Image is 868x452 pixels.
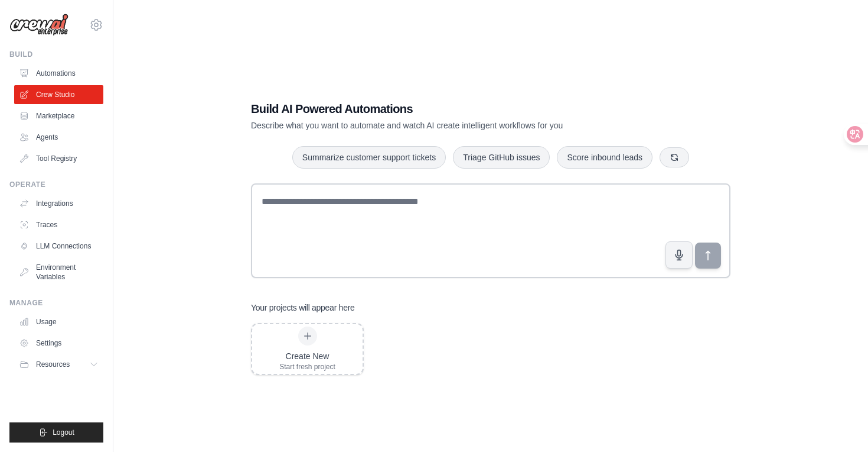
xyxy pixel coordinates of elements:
[660,147,689,167] button: Get new suggestions
[251,120,648,131] p: Describe what you want to automate and watch AI create intelligent workflows for you
[14,312,103,331] a: Usage
[9,50,103,59] div: Build
[36,360,70,369] span: Resources
[14,194,103,213] a: Integrations
[251,302,355,314] h3: Your projects will appear here
[9,422,103,443] button: Logout
[14,215,103,234] a: Traces
[292,146,446,169] button: Summarize customer support tickets
[453,146,550,169] button: Triage GitHub issues
[14,237,103,256] a: LLM Connections
[9,298,103,308] div: Manage
[9,180,103,189] div: Operate
[14,128,103,147] a: Agents
[14,85,103,104] a: Crew Studio
[279,350,335,362] div: Create New
[14,64,103,83] a: Automations
[14,106,103,125] a: Marketplace
[557,146,652,169] button: Score inbound leads
[14,334,103,353] a: Settings
[251,101,648,117] h1: Build AI Powered Automations
[14,258,103,286] a: Environment Variables
[53,428,74,437] span: Logout
[14,355,103,374] button: Resources
[279,362,335,372] div: Start fresh project
[665,241,693,269] button: Click to speak your automation idea
[9,14,68,36] img: Logo
[14,149,103,168] a: Tool Registry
